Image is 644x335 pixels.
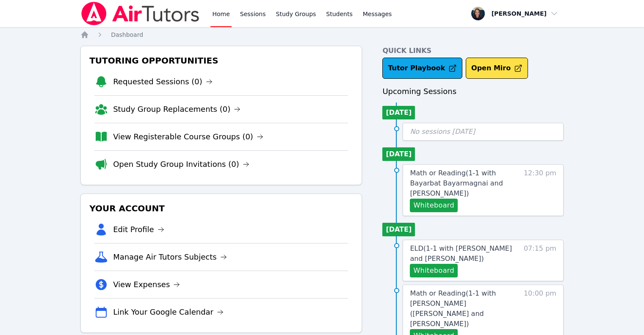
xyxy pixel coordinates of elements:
span: Messages [363,10,392,18]
span: Math or Reading ( 1-1 with Bayarbat Bayarmagnai and [PERSON_NAME] ) [410,169,503,197]
h3: Tutoring Opportunities [88,53,355,68]
span: Dashboard [111,31,143,38]
a: View Expenses [113,279,180,291]
img: Air Tutors [80,2,200,25]
button: Whiteboard [410,199,458,212]
a: Edit Profile [113,224,164,235]
nav: Breadcrumb [80,30,564,39]
a: Math or Reading(1-1 with Bayarbat Bayarmagnai and [PERSON_NAME]) [410,168,520,199]
h4: Quick Links [382,46,564,56]
li: [DATE] [382,106,415,119]
span: 12:30 pm [524,168,556,212]
a: Tutor Playbook [382,58,462,79]
a: Math or Reading(1-1 with [PERSON_NAME] ([PERSON_NAME] and [PERSON_NAME]) [410,288,520,329]
a: ELD(1-1 with [PERSON_NAME] and [PERSON_NAME]) [410,244,520,264]
span: No sessions [DATE] [410,127,475,136]
button: Whiteboard [410,264,458,277]
li: [DATE] [382,223,415,236]
h3: Upcoming Sessions [382,86,564,97]
a: Link Your Google Calendar [113,306,224,318]
span: 07:15 pm [524,244,556,277]
h3: Your Account [88,201,355,216]
a: Manage Air Tutors Subjects [113,251,227,263]
li: [DATE] [382,147,415,161]
button: Open Miro [466,58,528,79]
a: Open Study Group Invitations (0) [113,158,249,170]
a: Study Group Replacements (0) [113,103,240,115]
span: ELD ( 1-1 with [PERSON_NAME] and [PERSON_NAME] ) [410,244,512,263]
a: Dashboard [111,30,143,39]
span: Math or Reading ( 1-1 with [PERSON_NAME] ([PERSON_NAME] and [PERSON_NAME] ) [410,289,496,328]
a: Requested Sessions (0) [113,76,213,88]
a: View Registerable Course Groups (0) [113,131,263,143]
